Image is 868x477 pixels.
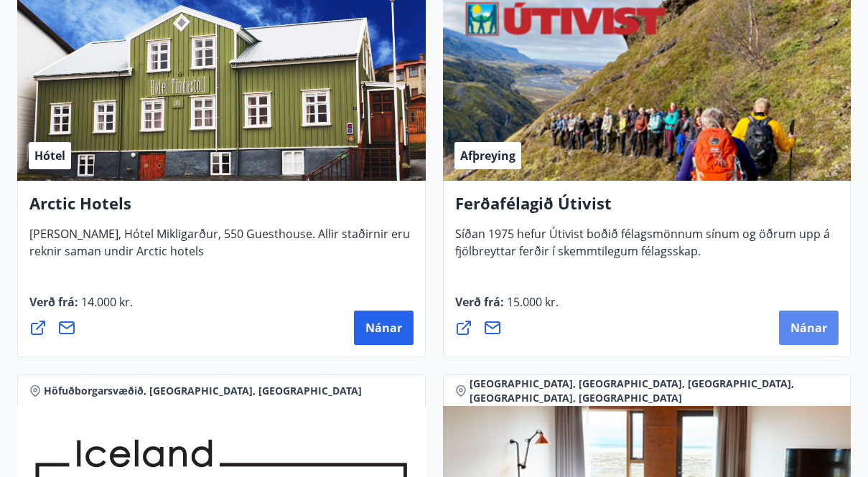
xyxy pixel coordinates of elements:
span: Síðan 1975 hefur Útivist boðið félagsmönnum sínum og öðrum upp á fjölbreyttar ferðir í skemmtileg... [455,226,830,270]
span: 14.000 kr. [78,294,133,310]
span: Nánar [365,320,402,336]
h4: Ferðafélagið Útivist [455,192,839,225]
button: Nánar [779,311,839,345]
span: Hótel [34,148,65,164]
span: Verð frá : [29,294,133,321]
span: Nánar [790,320,827,336]
span: 15.000 kr. [504,294,559,310]
span: [PERSON_NAME], Hótel Mikligarður, 550 Guesthouse. Allir staðirnir eru reknir saman undir Arctic h... [29,226,410,270]
button: Nánar [354,311,414,345]
h4: Arctic Hotels [29,192,414,225]
span: Verð frá : [455,294,559,321]
span: Höfuðborgarsvæðið, [GEOGRAPHIC_DATA], [GEOGRAPHIC_DATA] [44,384,362,398]
span: [GEOGRAPHIC_DATA], [GEOGRAPHIC_DATA], [GEOGRAPHIC_DATA], [GEOGRAPHIC_DATA], [GEOGRAPHIC_DATA] [470,377,839,405]
span: Afþreying [460,148,515,164]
